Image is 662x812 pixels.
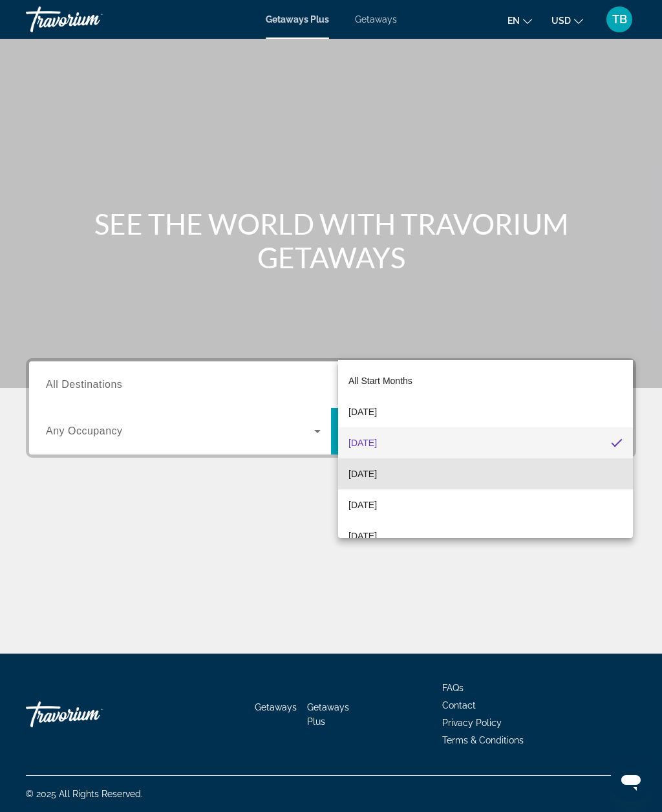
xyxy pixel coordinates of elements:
span: [DATE] [348,435,377,451]
span: All Start Months [348,376,412,386]
span: [DATE] [348,466,377,482]
iframe: Button to launch messaging window [610,760,652,802]
span: [DATE] [348,497,377,513]
span: [DATE] [348,528,377,544]
span: [DATE] [348,404,377,420]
